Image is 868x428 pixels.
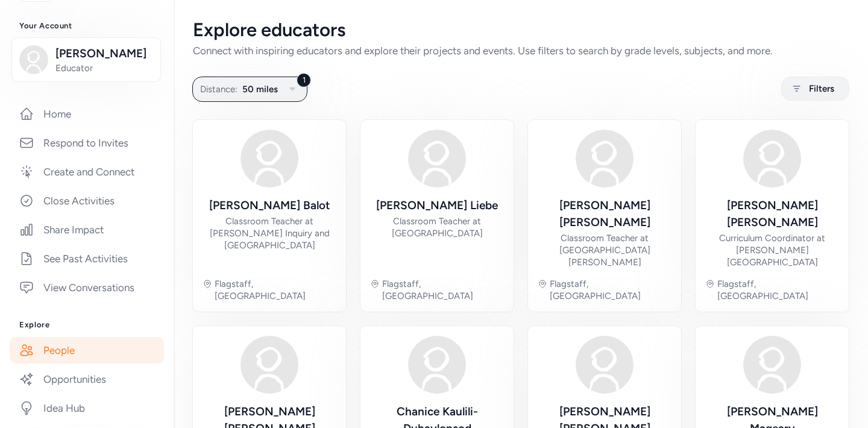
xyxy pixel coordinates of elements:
div: [PERSON_NAME] [PERSON_NAME] [705,197,839,231]
div: Flagstaff, [GEOGRAPHIC_DATA] [382,278,504,302]
span: [PERSON_NAME] [55,45,153,62]
a: People [10,337,164,363]
span: Educator [55,62,153,74]
img: Avatar [241,336,298,394]
div: Explore educators [193,19,849,41]
img: Avatar [408,130,466,187]
div: Classroom Teacher at [GEOGRAPHIC_DATA][PERSON_NAME] [538,232,671,268]
img: Avatar [743,336,801,394]
div: Flagstaff, [GEOGRAPHIC_DATA] [717,278,839,302]
img: Avatar [241,130,298,187]
img: Avatar [743,130,801,187]
a: Share Impact [10,216,164,243]
a: Idea Hub [10,395,164,421]
div: 1 [297,73,311,87]
a: See Past Activities [10,245,164,272]
div: Connect with inspiring educators and explore their projects and events. Use filters to search by ... [193,43,849,58]
h3: Your Account [19,21,154,31]
a: Create and Connect [10,159,164,185]
span: Filters [809,81,834,96]
div: Classroom Teacher at [GEOGRAPHIC_DATA] [370,215,504,239]
a: Home [10,101,164,127]
div: Classroom Teacher at [PERSON_NAME] Inquiry and [GEOGRAPHIC_DATA] [203,215,336,251]
div: Curriculum Coordinator at [PERSON_NAME][GEOGRAPHIC_DATA] [705,232,839,268]
div: [PERSON_NAME] Liebe [376,197,498,214]
a: Opportunities [10,366,164,392]
button: 1Distance:50 miles [192,77,307,102]
span: 50 miles [242,82,278,96]
img: Avatar [408,336,466,394]
h3: Explore [19,320,154,330]
div: Flagstaff, [GEOGRAPHIC_DATA] [550,278,671,302]
span: Distance: [200,82,237,96]
a: Respond to Invites [10,130,164,156]
div: [PERSON_NAME] [PERSON_NAME] [538,197,671,231]
img: Avatar [576,130,634,187]
div: [PERSON_NAME] Balot [209,197,330,214]
a: View Conversations [10,274,164,301]
a: Close Activities [10,187,164,214]
button: [PERSON_NAME]Educator [11,37,161,82]
img: Avatar [576,336,634,394]
div: Flagstaff, [GEOGRAPHIC_DATA] [215,278,336,302]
